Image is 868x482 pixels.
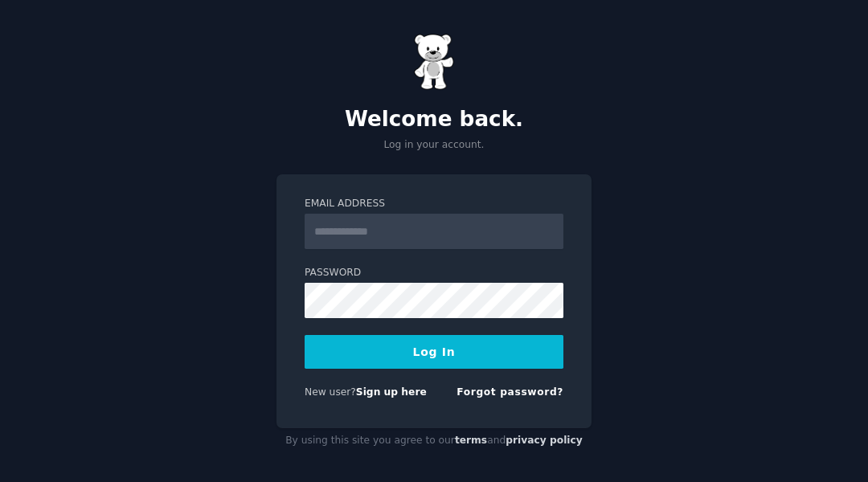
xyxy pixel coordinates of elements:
span: New user? [305,386,356,398]
img: Gummy Bear [414,34,454,90]
div: By using this site you agree to our and [276,428,592,454]
a: privacy policy [506,435,583,446]
h2: Welcome back. [276,107,592,133]
button: Log In [305,335,563,369]
label: Email Address [305,197,563,211]
label: Password [305,266,563,280]
p: Log in your account. [276,138,592,153]
a: Sign up here [356,386,427,398]
a: Forgot password? [457,386,563,398]
a: terms [455,435,487,446]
